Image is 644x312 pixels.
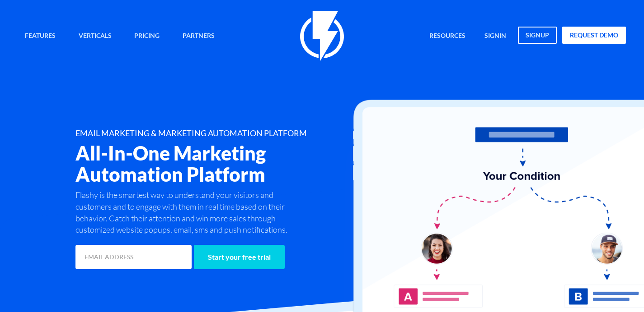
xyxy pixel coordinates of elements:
[176,27,221,46] a: Partners
[518,27,557,44] a: signup
[562,27,626,44] a: request demo
[423,27,472,46] a: Resources
[75,245,192,269] input: EMAIL ADDRESS
[194,245,285,269] input: Start your free trial
[75,189,290,236] p: Flashy is the smartest way to understand your visitors and customers and to engage with them in r...
[72,27,118,46] a: Verticals
[127,27,166,46] a: Pricing
[75,129,366,138] h1: EMAIL MARKETING & MARKETING AUTOMATION PLATFORM
[478,27,513,46] a: signin
[18,27,62,46] a: Features
[75,142,366,185] h2: All-In-One Marketing Automation Platform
